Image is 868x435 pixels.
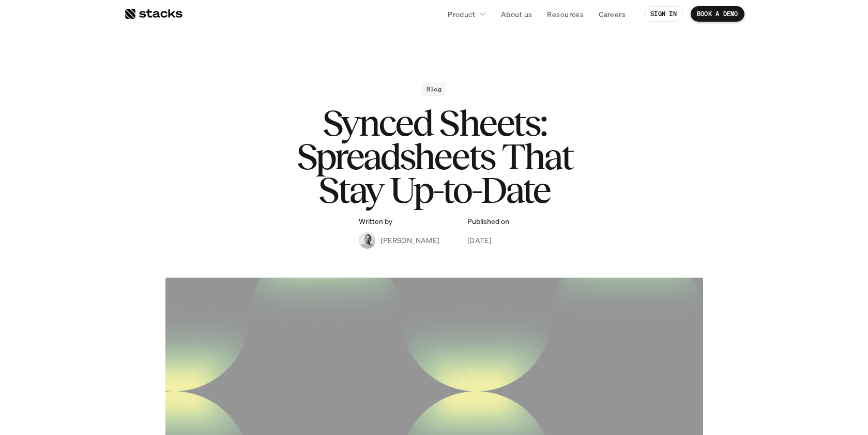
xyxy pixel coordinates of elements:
[448,9,475,20] p: Product
[359,217,392,226] p: Written by
[501,9,532,20] p: About us
[691,6,744,22] a: BOOK A DEMO
[427,86,441,93] h2: Blog
[495,5,538,23] a: About us
[650,10,677,18] p: SIGN IN
[592,5,632,23] a: Careers
[644,6,683,22] a: SIGN IN
[599,9,626,20] p: Careers
[227,106,641,206] h1: Synced Sheets: Spreadsheets That Stay Up-to-Date
[547,9,584,20] p: Resources
[541,5,590,23] a: Resources
[697,10,738,18] p: BOOK A DEMO
[380,235,439,246] p: [PERSON_NAME]
[467,217,509,226] p: Published on
[467,235,492,246] p: [DATE]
